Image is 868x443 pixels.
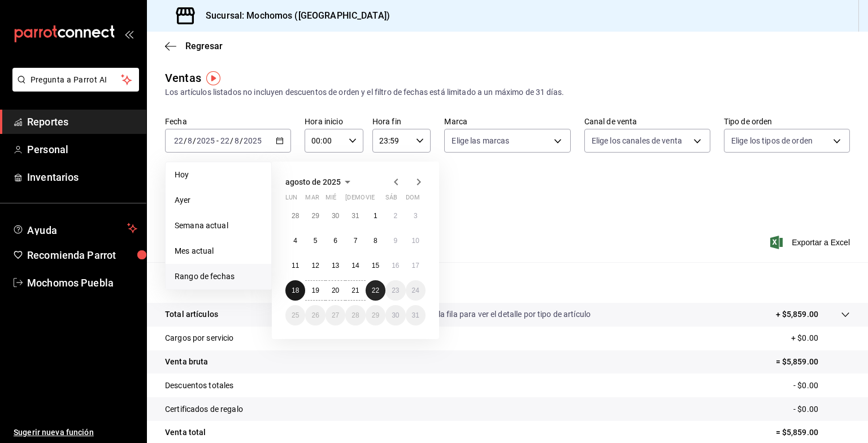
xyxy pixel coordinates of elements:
[292,262,299,270] abbr: 11 de agosto de 2025
[285,194,297,206] abbr: lunes
[234,136,240,145] input: --
[27,114,137,129] span: Reportes
[285,231,305,251] button: 4 de agosto de 2025
[345,280,365,301] button: 21 de agosto de 2025
[406,305,426,325] button: 31 de agosto de 2025
[285,206,305,226] button: 28 de julio de 2025
[793,380,850,392] p: - $0.00
[372,311,379,319] abbr: 29 de agosto de 2025
[366,206,385,226] button: 1 de agosto de 2025
[292,311,299,319] abbr: 25 de agosto de 2025
[393,237,397,245] abbr: 9 de agosto de 2025
[187,136,193,145] input: --
[196,136,215,145] input: ----
[12,68,139,92] button: Pregunta a Parrot AI
[124,29,133,38] button: open_drawer_menu
[776,427,850,438] p: = $5,859.00
[403,309,591,320] p: Da clic en la fila para ver el detalle por tipo de artículo
[14,427,137,438] span: Sugerir nueva función
[27,170,137,185] span: Inventarios
[314,237,318,245] abbr: 5 de agosto de 2025
[366,255,385,276] button: 15 de agosto de 2025
[165,276,850,289] p: Resumen
[332,286,339,294] abbr: 20 de agosto de 2025
[351,286,359,294] abbr: 21 de agosto de 2025
[406,255,426,276] button: 17 de agosto de 2025
[292,212,299,220] abbr: 28 de julio de 2025
[175,245,262,257] span: Mes actual
[385,194,397,206] abbr: sábado
[311,262,319,270] abbr: 12 de agosto de 2025
[175,220,262,232] span: Semana actual
[185,41,223,51] span: Regresar
[412,237,419,245] abbr: 10 de agosto de 2025
[325,231,345,251] button: 6 de agosto de 2025
[27,221,123,235] span: Ayuda
[385,206,405,226] button: 2 de agosto de 2025
[332,311,339,319] abbr: 27 de agosto de 2025
[372,286,379,294] abbr: 22 de agosto de 2025
[354,237,358,245] abbr: 7 de agosto de 2025
[345,206,365,226] button: 31 de julio de 2025
[305,255,325,276] button: 12 de agosto de 2025
[776,309,818,320] p: + $5,859.00
[285,255,305,276] button: 11 de agosto de 2025
[240,136,243,145] span: /
[8,82,139,94] a: Pregunta a Parrot AI
[165,309,218,320] p: Total artículos
[285,175,354,189] button: agosto de 2025
[325,194,336,206] abbr: miércoles
[305,118,363,125] label: Hora inicio
[351,212,359,220] abbr: 31 de julio de 2025
[165,41,223,51] button: Regresar
[216,136,219,145] span: -
[193,136,196,145] span: /
[412,311,419,319] abbr: 31 de agosto de 2025
[366,280,385,301] button: 22 de agosto de 2025
[345,231,365,251] button: 7 de agosto de 2025
[444,118,570,125] label: Marca
[333,237,337,245] abbr: 6 de agosto de 2025
[372,118,431,125] label: Hora fin
[772,236,850,249] button: Exportar a Excel
[305,305,325,325] button: 26 de agosto de 2025
[776,356,850,368] p: = $5,859.00
[374,212,377,220] abbr: 1 de agosto de 2025
[325,280,345,301] button: 20 de agosto de 2025
[175,271,262,283] span: Rango de fechas
[392,262,399,270] abbr: 16 de agosto de 2025
[351,311,359,319] abbr: 28 de agosto de 2025
[385,231,405,251] button: 9 de agosto de 2025
[385,305,405,325] button: 30 de agosto de 2025
[173,136,184,145] input: --
[345,305,365,325] button: 28 de agosto de 2025
[206,71,220,85] img: Tooltip marker
[165,332,234,344] p: Cargos por servicio
[393,212,397,220] abbr: 2 de agosto de 2025
[412,286,419,294] abbr: 24 de agosto de 2025
[165,403,243,415] p: Certificados de regalo
[372,262,379,270] abbr: 15 de agosto de 2025
[311,311,319,319] abbr: 26 de agosto de 2025
[731,135,813,146] span: Elige los tipos de orden
[406,280,426,301] button: 24 de agosto de 2025
[175,169,262,181] span: Hoy
[392,311,399,319] abbr: 30 de agosto de 2025
[165,380,233,392] p: Descuentos totales
[27,275,137,290] span: Mochomos Puebla
[366,231,385,251] button: 8 de agosto de 2025
[197,9,390,23] h3: Sucursal: Mochomos ([GEOGRAPHIC_DATA])
[311,212,319,220] abbr: 29 de julio de 2025
[285,177,341,186] span: agosto de 2025
[184,136,187,145] span: /
[452,135,509,146] span: Elige las marcas
[385,255,405,276] button: 16 de agosto de 2025
[366,305,385,325] button: 29 de agosto de 2025
[305,231,325,251] button: 5 de agosto de 2025
[724,118,850,125] label: Tipo de orden
[406,206,426,226] button: 3 de agosto de 2025
[165,70,201,86] div: Ventas
[332,212,339,220] abbr: 30 de julio de 2025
